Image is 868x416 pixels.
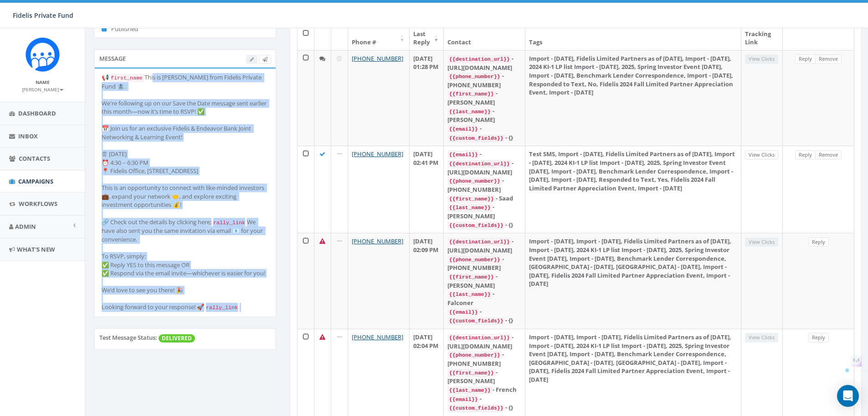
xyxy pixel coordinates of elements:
span: Send Test Message [262,56,267,63]
a: [PHONE_NUMBER] [352,237,403,245]
code: rally_link [204,304,240,312]
span: Admin [15,222,36,231]
code: {{email}} [447,395,480,404]
code: {{destination_url}} [447,238,512,246]
i: Published [102,26,111,32]
div: - Falconer [447,290,521,307]
a: Remove [815,150,842,160]
div: - [PHONE_NUMBER] [447,176,521,194]
div: - {} [447,133,521,142]
a: [PERSON_NAME] [22,85,63,93]
td: [DATE] 02:41 PM [410,146,444,233]
code: {{email}} [447,308,480,316]
small: [PERSON_NAME] [22,86,63,93]
div: - [PERSON_NAME] [447,203,521,220]
span: Contacts [19,154,50,163]
code: {{destination_url}} [447,160,512,168]
label: Test Message Status: [99,333,157,342]
code: {{destination_url}} [447,55,512,63]
span: Dashboard [18,109,56,117]
span: What's New [17,245,55,253]
span: Inbox [18,132,38,140]
th: Phone #: activate to sort column ascending [348,26,410,50]
div: - [URL][DOMAIN_NAME] [447,333,521,350]
div: - [URL][DOMAIN_NAME] [447,54,521,72]
td: [DATE] 01:28 PM [410,50,444,146]
a: View Clicks [745,150,778,160]
div: - [447,307,521,316]
div: - Saad [447,194,521,203]
code: {{last_name}} [447,290,493,299]
a: Reply [808,237,829,247]
div: - [PHONE_NUMBER] [447,255,521,272]
div: - [PHONE_NUMBER] [447,350,521,368]
code: {{first_name}} [447,90,496,98]
code: {{phone_number}} [447,177,502,185]
div: - [PERSON_NAME] [447,272,521,290]
td: Import - [DATE], Fidelis Limited Partners as of [DATE], Import - [DATE], 2024 KI-1 LP list Import... [525,50,741,146]
a: Remove [815,54,842,64]
code: {{last_name}} [447,386,493,395]
div: - [PERSON_NAME] [447,107,521,124]
div: - [PERSON_NAME] [447,368,521,385]
code: {{first_name}} [447,273,496,281]
code: {{phone_number}} [447,351,502,359]
div: - [447,150,521,159]
code: {{phone_number}} [447,256,502,264]
img: Rally_Corp_Icon.png [26,37,60,72]
td: Import - [DATE], Import - [DATE], Fidelis Limited Partners as of [DATE], Import - [DATE], 2024 KI... [525,233,741,329]
code: {{first_name}} [447,195,496,203]
a: Reply [795,54,816,64]
code: {{last_name}} [447,204,493,212]
span: Fidelis Private Fund [13,11,73,20]
td: [DATE] 02:09 PM [410,233,444,329]
div: - [447,124,521,133]
div: - [URL][DOMAIN_NAME] [447,159,521,176]
div: - [447,395,521,404]
code: {{email}} [447,125,480,133]
code: rally_link [211,219,247,227]
a: Reply [795,150,816,160]
div: Message [94,49,276,68]
code: {{destination_url}} [447,334,512,342]
div: - French [447,385,521,395]
code: {{last_name}} [447,108,493,116]
code: {{custom_fields}} [447,317,505,325]
a: [PHONE_NUMBER] [352,54,403,63]
div: - {} [447,403,521,412]
code: first_name [109,74,144,82]
a: [PHONE_NUMBER] [352,333,403,341]
th: Tracking Link [741,26,783,50]
span: Workflows [19,200,57,208]
a: Reply [808,333,829,342]
code: {{custom_fields}} [447,134,505,142]
div: - [URL][DOMAIN_NAME] [447,237,521,254]
td: Test SMS, Import - [DATE], Fidelis Limited Partners as of [DATE], Import - [DATE], 2024 KI-1 LP l... [525,146,741,233]
small: Name [36,79,50,85]
code: {{custom_fields}} [447,221,505,230]
code: {{phone_number}} [447,73,502,81]
div: Open Intercom Messenger [837,385,859,407]
th: Contact [444,26,525,50]
div: - {} [447,221,521,230]
td: [DATE] 02:04 PM [410,329,444,416]
th: Tags [525,26,741,50]
span: Campaigns [18,177,53,185]
code: {{first_name}} [447,369,496,377]
code: {{email}} [447,151,480,159]
th: Last Reply: activate to sort column ascending [410,26,444,50]
td: Import - [DATE], Import - [DATE], Fidelis Limited Partners as of [DATE], Import - [DATE], 2024 KI... [525,329,741,416]
span: DELIVERED [159,334,195,342]
div: - [PHONE_NUMBER] [447,72,521,89]
a: [PHONE_NUMBER] [352,150,403,158]
li: Published [95,20,276,38]
div: 📢 This is [PERSON_NAME] from Fidelis Private Fund 🏦. We're following up on our Save the Date mess... [102,73,269,312]
div: - {} [447,316,521,325]
div: - [PERSON_NAME] [447,89,521,106]
code: {{custom_fields}} [447,404,505,412]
